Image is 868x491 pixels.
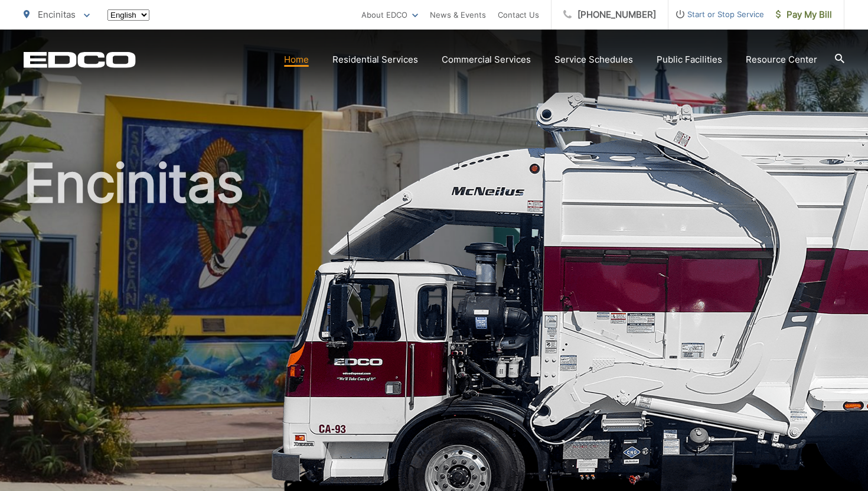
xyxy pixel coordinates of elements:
[430,8,486,22] a: News & Events
[361,8,418,22] a: About EDCO
[554,53,633,67] a: Service Schedules
[746,53,817,67] a: Resource Center
[657,53,722,67] a: Public Facilities
[38,9,76,20] span: Encinitas
[107,9,149,21] select: Select a language
[332,53,418,67] a: Residential Services
[442,53,531,67] a: Commercial Services
[498,8,539,22] a: Contact Us
[24,51,136,68] a: EDCD logo. Return to the homepage.
[284,53,309,67] a: Home
[776,8,832,22] span: Pay My Bill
